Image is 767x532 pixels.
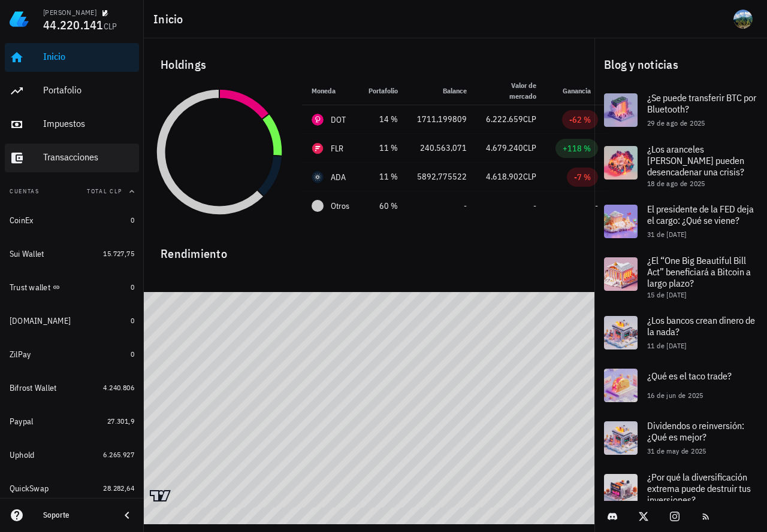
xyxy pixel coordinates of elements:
[5,43,139,72] a: Inicio
[486,114,523,124] span: 6.222.659
[87,187,122,195] span: Total CLP
[5,110,139,139] a: Impuestos
[359,77,407,105] th: Portafolio
[10,417,34,427] div: Paypal
[464,200,467,211] span: -
[647,254,751,289] span: ¿El “One Big Beautiful Bill Act” beneficiará a Bitcoin a largo plazo?
[594,84,767,136] a: ¿Se puede transferir BTC por Bluetooth? 29 de ago de 2025
[331,171,346,183] div: ADA
[594,412,767,464] a: Dividendos o reinversión: ¿Qué es mejor? 31 de may de 2025
[5,306,139,335] a: [DOMAIN_NAME] 0
[594,464,767,523] a: ¿Por qué la diversificación extrema puede destruir tus inversiones?
[647,143,744,178] span: ¿Los aranceles [PERSON_NAME] pueden desencadenar una crisis?
[5,273,139,302] a: Trust wallet 0
[43,118,134,129] div: Impuestos
[107,417,134,425] span: 27.301,9
[486,171,523,182] span: 4.618.902
[103,450,134,459] span: 6.265.927
[647,179,705,188] span: 18 de ago de 2025
[131,215,134,224] span: 0
[43,510,110,520] div: Soporte
[5,177,139,206] button: CuentasTotal CLP
[594,45,767,84] div: Blog y noticias
[43,51,134,62] div: Inicio
[10,383,57,393] div: Bifrost Wallet
[369,171,398,183] div: 11 %
[533,200,536,211] span: -
[10,249,44,259] div: Sui Wallet
[647,314,755,338] span: ¿Los bancos crean dinero de la nada?
[647,230,687,239] span: 31 de [DATE]
[103,249,134,258] span: 15.727,75
[10,282,50,293] div: Trust wallet
[523,142,536,153] span: CLP
[5,474,139,503] a: QuickSwap 28.282,64
[150,490,171,501] a: Charting by TradingView
[103,484,134,493] span: 28.282,64
[5,206,139,235] a: CoinEx 0
[302,77,359,105] th: Moneda
[10,10,29,29] img: LedgiFi
[523,114,536,124] span: CLP
[417,113,467,126] div: 1711,199809
[486,142,523,153] span: 4.679.240
[647,370,732,382] span: ¿Qué es el taco trade?
[647,290,687,299] span: 15 de [DATE]
[43,84,134,96] div: Portafolio
[43,17,104,33] span: 44.220.141
[10,215,34,226] div: CoinEx
[594,359,767,412] a: ¿Qué es el taco trade? 16 de jun de 2025
[312,114,324,126] div: DOT-icon
[10,450,35,460] div: Uphold
[647,118,705,127] span: 29 de ago de 2025
[312,171,324,183] div: ADA-icon
[369,142,398,154] div: 11 %
[10,316,71,326] div: [DOMAIN_NAME]
[647,92,756,115] span: ¿Se puede transferir BTC por Bluetooth?
[594,248,767,306] a: ¿El “One Big Beautiful Bill Act” beneficiará a Bitcoin a largo plazo? 15 de [DATE]
[153,10,188,29] h1: Inicio
[5,373,139,402] a: Bifrost Wallet 4.240.806
[10,484,49,494] div: QuickSwap
[43,8,96,17] div: [PERSON_NAME]
[43,151,134,163] div: Transacciones
[5,144,139,172] a: Transacciones
[369,200,398,212] div: 60 %
[594,195,767,248] a: El presidente de la FED deja el cargo: ¿Qué se viene? 31 de [DATE]
[331,114,346,126] div: DOT
[104,21,117,32] span: CLP
[369,113,398,126] div: 14 %
[131,316,134,325] span: 0
[5,440,139,469] a: Uphold 6.265.927
[331,200,349,212] span: Otros
[647,471,751,506] span: ¿Por qué la diversificación extrema puede destruir tus inversiones?
[594,306,767,359] a: ¿Los bancos crean dinero de la nada? 11 de [DATE]
[331,142,344,154] div: FLR
[594,136,767,195] a: ¿Los aranceles [PERSON_NAME] pueden desencadenar una crisis? 18 de ago de 2025
[10,349,31,360] div: ZilPay
[5,239,139,268] a: Sui Wallet 15.727,75
[647,203,754,226] span: El presidente de la FED deja el cargo: ¿Qué se viene?
[5,407,139,436] a: Paypal 27.301,9
[103,383,134,392] span: 4.240.806
[476,77,546,105] th: Valor de mercado
[647,419,744,443] span: Dividendos o reinversión: ¿Qué es mejor?
[5,77,139,105] a: Portafolio
[647,341,687,350] span: 11 de [DATE]
[569,114,591,126] div: -62 %
[523,171,536,182] span: CLP
[563,86,598,95] span: Ganancia
[733,10,753,29] div: avatar
[647,391,703,400] span: 16 de jun de 2025
[574,171,591,183] div: -7 %
[151,45,587,84] div: Holdings
[131,349,134,358] span: 0
[5,340,139,369] a: ZilPay 0
[647,446,706,455] span: 31 de may de 2025
[312,142,324,154] div: FLR-icon
[131,282,134,291] span: 0
[417,142,467,154] div: 240.563,071
[407,77,476,105] th: Balance
[151,235,587,263] div: Rendimiento
[417,171,467,183] div: 5892,775522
